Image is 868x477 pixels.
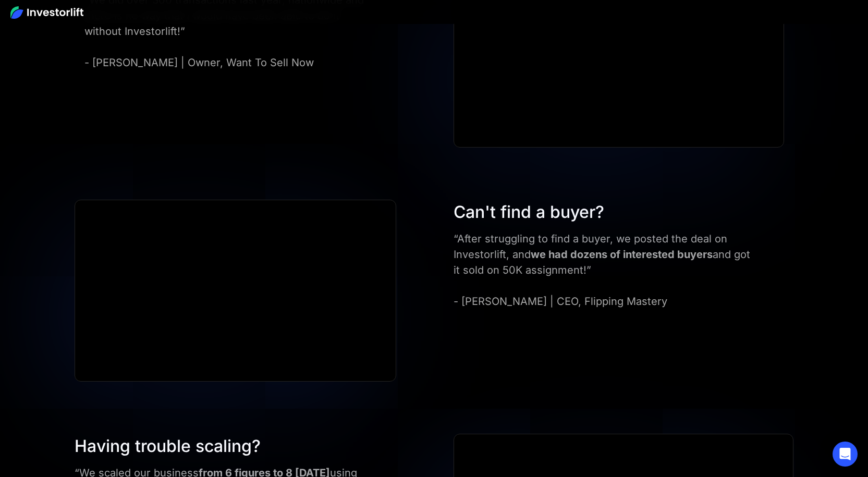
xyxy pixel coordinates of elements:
strong: we had dozens of interested buyers [531,248,713,261]
iframe: JERRY N [75,200,395,381]
div: “After struggling to find a buyer, we posted the deal on Investorlift, and and got it sold on 50K... [454,231,760,309]
div: Having trouble scaling? [75,434,364,459]
div: Can't find a buyer? [454,200,760,225]
div: Open Intercom Messenger [833,442,858,467]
